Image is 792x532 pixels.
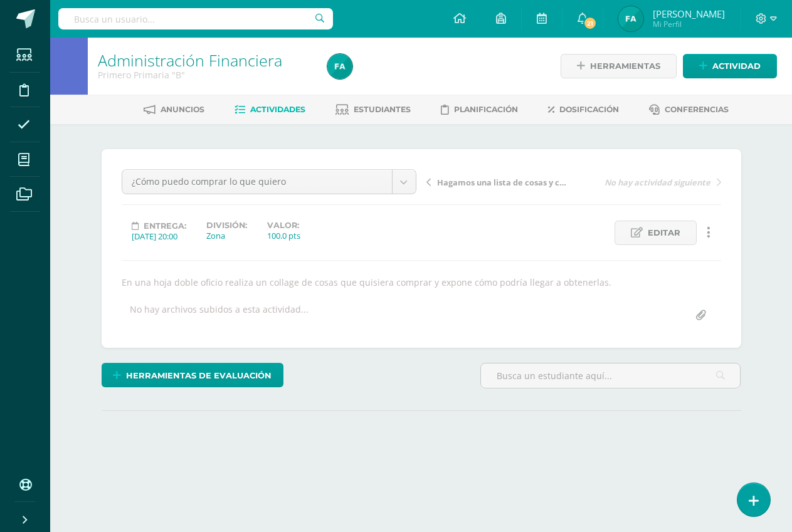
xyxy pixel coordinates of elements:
a: Estudiantes [335,100,411,120]
div: Primero Primaria 'B' [98,69,312,81]
input: Busca un usuario... [58,8,333,29]
span: [PERSON_NAME] [653,8,725,20]
div: En una hoja doble oficio realiza un collage de cosas que quisiera comprar y expone cómo podría ll... [117,276,726,288]
span: Actividad [712,55,761,78]
span: ¿Cómo puedo comprar lo que quiero [132,170,383,194]
a: Actividad [683,54,777,78]
span: 21 [583,16,596,30]
a: ¿Cómo puedo comprar lo que quiero [122,170,416,194]
span: Herramientas de evaluación [126,364,272,387]
span: Actividades [250,105,305,114]
span: Herramientas [590,55,660,78]
div: [DATE] 20:00 [132,231,186,242]
label: División: [206,221,247,230]
a: Actividades [235,100,305,120]
a: Dosificación [548,100,619,120]
span: Conferencias [665,105,729,114]
div: 100.0 pts [267,230,300,241]
div: Zona [206,230,247,241]
label: Valor: [267,221,300,230]
span: Hagamos una lista de cosas y cómo las hemos conseguido [437,177,570,188]
span: No hay actividad siguiente [605,177,710,188]
a: Planificación [441,100,518,120]
span: Entrega: [144,221,186,231]
img: e1f9fcb86e501a77084eaf764c4d03b8.png [327,54,352,79]
div: No hay archivos subidos a esta actividad... [130,303,309,328]
span: Planificación [454,105,518,114]
img: e1f9fcb86e501a77084eaf764c4d03b8.png [618,6,643,31]
a: Anuncios [144,100,204,120]
span: Editar [648,221,680,244]
a: Herramientas [561,54,677,78]
span: Mi Perfil [653,19,725,29]
h1: Administración Financiera [98,51,312,69]
input: Busca un estudiante aquí... [481,363,741,388]
span: Dosificación [559,105,619,114]
a: Herramientas de evaluación [102,363,283,387]
a: Conferencias [649,100,729,120]
span: Anuncios [161,105,204,114]
a: Hagamos una lista de cosas y cómo las hemos conseguido [426,175,574,188]
a: Administración Financiera [98,50,282,71]
span: Estudiantes [354,105,411,114]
